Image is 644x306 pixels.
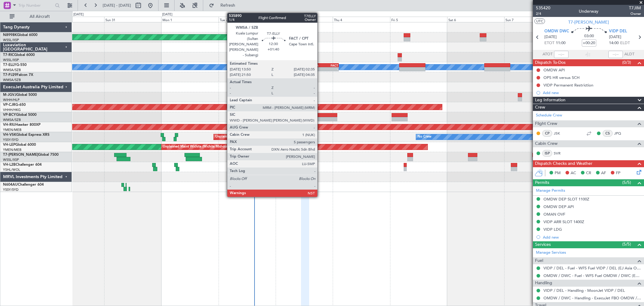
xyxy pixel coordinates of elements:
[554,131,567,136] a: JSK
[543,295,641,301] a: OMDW / DWC - Handling - ExecuJet FBO OMDW / DWC
[237,152,296,161] div: Planned Maint Dubai (Al Maktoum Intl)
[535,179,549,186] span: Permits
[601,170,606,176] span: AF
[536,5,550,11] span: 535420
[3,33,17,37] span: N8998K
[535,104,545,111] span: Crew
[3,168,20,172] a: YSHL/WOL
[620,40,630,46] span: ELDT
[3,183,44,187] a: N604AUChallenger 604
[309,67,324,71] div: -
[586,170,591,176] span: CR
[3,153,59,157] a: T7-[PERSON_NAME]Global 7500
[3,123,40,127] a: VH-RIUHawker 800XP
[543,219,584,224] div: VIDP ARR SLOT 1400Z
[555,170,561,176] span: PM
[3,113,16,117] span: VP-BCY
[47,17,104,22] div: Sat 30
[543,75,580,80] div: OPS HR versus SCH
[3,63,16,67] span: T7-ELLY
[622,241,631,247] span: (5/5)
[3,148,21,152] a: YMEN/MEB
[3,73,17,77] span: T7-PJ29
[324,67,338,71] div: -
[535,280,552,287] span: Handling
[103,3,131,8] span: [DATE] - [DATE]
[535,257,543,264] span: Fuel
[3,183,18,187] span: N604AU
[3,163,16,167] span: VH-L2B
[603,130,613,137] div: CS
[3,63,27,67] a: T7-ELLYG-550
[3,53,14,57] span: T7-RIC
[16,15,64,19] span: All Aircraft
[543,227,562,232] div: VIDP LDG
[3,118,21,122] a: WMSA/SZB
[542,130,552,137] div: CP
[536,250,566,256] a: Manage Services
[3,68,21,72] a: WMSA/SZB
[3,33,37,37] a: N8998KGlobal 6000
[616,170,620,176] span: FP
[544,34,557,40] span: [DATE]
[609,34,621,40] span: [DATE]
[104,17,161,22] div: Sun 31
[543,51,553,57] span: ATOT
[535,120,557,127] span: Flight Crew
[504,17,561,22] div: Sun 7
[3,38,19,42] a: WSSL/XSP
[3,93,37,97] a: M-JGVJGlobal 5000
[3,138,18,142] a: YSSY/SYD
[215,132,290,142] div: Unplanned Maint Sydney ([PERSON_NAME] Intl)
[543,197,589,202] div: OMDW DEP SLOT 1100Z
[3,158,19,162] a: WSSL/XSP
[3,163,42,167] a: VH-L2BChallenger 604
[3,133,50,137] a: VH-VSKGlobal Express XRS
[568,19,609,25] span: T7-[PERSON_NAME]
[614,131,628,136] a: JPQ
[543,204,574,209] div: OMDW DEP API
[543,265,641,271] a: VIDP / DEL - Fuel - WFS Fuel VIDP / DEL (EJ Asia Only)
[609,40,619,46] span: 14:00
[3,143,15,147] span: VH-LEP
[333,17,390,22] div: Thu 4
[3,103,15,107] span: VP-CJR
[3,128,21,132] a: YMEN/MEB
[535,59,566,66] span: Dispatch To-Dos
[3,187,18,192] a: YSSY/SYD
[622,59,631,66] span: (0/3)
[579,8,598,15] div: Underway
[544,40,554,46] span: ETOT
[554,151,567,156] a: SVR
[543,90,641,95] div: Add new
[536,11,550,16] span: 2/4
[535,140,558,147] span: Cabin Crew
[543,273,641,278] a: OMDW / DWC - Fuel - WFS Fuel OMDW / DWC (EJ Asia Only)
[622,179,631,186] span: (5/5)
[7,12,66,21] button: All Aircraft
[535,160,592,167] span: Dispatch Checks and Weather
[206,1,242,10] button: Refresh
[162,12,172,17] div: [DATE]
[3,98,20,102] a: WIHH/HLP
[536,188,565,194] a: Manage Permits
[3,103,26,107] a: VP-CJRG-650
[276,17,333,22] div: Wed 3
[418,132,431,142] div: No Crew
[73,12,84,17] div: [DATE]
[3,58,19,62] a: WSSL/XSP
[3,73,33,77] a: T7-PJ29Falcon 7X
[324,63,338,67] div: FACT
[543,67,565,73] div: OMDW API
[544,28,569,34] span: OMDW DWC
[447,17,504,22] div: Sat 6
[609,28,627,34] span: VIDP DEL
[3,133,16,137] span: VH-VSK
[3,53,35,57] a: T7-RICGlobal 6000
[543,235,641,240] div: Add new
[571,170,576,176] span: AC
[542,150,552,157] div: ISP
[161,17,218,22] div: Mon 1
[543,212,565,217] div: OMAN OVF
[584,33,594,39] span: 03:00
